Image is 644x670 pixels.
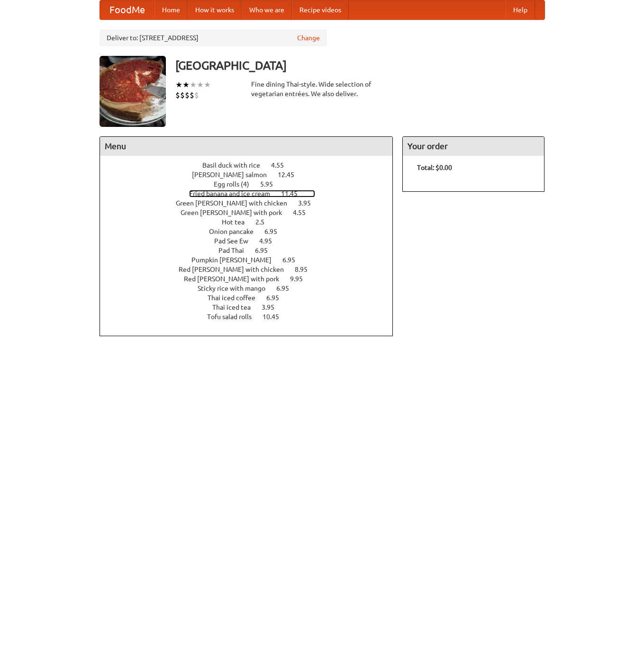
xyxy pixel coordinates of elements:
span: 4.55 [293,209,315,216]
span: [PERSON_NAME] salmon [192,171,276,179]
h3: [GEOGRAPHIC_DATA] [175,56,545,75]
li: $ [175,90,180,100]
span: 4.55 [271,161,293,169]
a: How it works [188,0,242,19]
a: Thai iced coffee 6.95 [208,294,297,302]
a: Red [PERSON_NAME] with pork 9.95 [184,275,320,283]
a: Thai iced tea 3.95 [212,304,292,311]
a: Green [PERSON_NAME] with chicken 3.95 [176,199,328,207]
span: Green [PERSON_NAME] with pork [181,209,291,216]
h4: Menu [100,137,393,156]
li: ★ [190,80,197,90]
span: 10.45 [263,313,289,321]
li: $ [180,90,185,100]
span: 4.95 [259,237,281,245]
span: Pad Thai [218,247,254,254]
a: FoodMe [100,0,154,19]
span: 12.45 [278,171,304,179]
span: 9.95 [290,275,312,283]
div: Deliver to: [STREET_ADDRESS] [100,29,327,46]
span: 3.95 [262,304,284,311]
span: Pad See Ew [214,237,258,245]
span: Thai iced tea [212,304,260,311]
span: Hot tea [222,218,254,226]
a: Fried banana and ice cream 11.45 [189,190,315,197]
a: Recipe videos [292,0,349,19]
div: Fine dining Thai-style. Wide selection of vegetarian entrées. We also deliver. [251,80,393,98]
span: 6.95 [264,228,287,235]
span: 6.95 [282,256,305,264]
li: $ [185,90,190,100]
span: Onion pancake [209,228,263,235]
a: Pad Thai 6.95 [218,247,285,254]
span: Egg rolls (4) [214,180,259,188]
span: 5.95 [260,180,282,188]
span: 2.5 [255,218,274,226]
a: Green [PERSON_NAME] with pork 4.55 [181,209,323,216]
span: Thai iced coffee [208,294,265,302]
li: ★ [197,80,204,90]
a: Who we are [242,0,292,19]
li: $ [194,90,199,100]
a: Sticky rice with mango 6.95 [198,285,307,292]
span: Green [PERSON_NAME] with chicken [176,199,297,207]
span: 6.95 [266,294,289,302]
a: Help [506,0,535,19]
h4: Your order [403,137,544,156]
a: Egg rolls (4) 5.95 [214,180,290,188]
span: Fried banana and ice cream [189,190,280,197]
span: 8.95 [295,266,317,273]
li: ★ [175,80,182,90]
span: 11.45 [281,190,307,197]
span: Red [PERSON_NAME] with pork [184,275,289,283]
a: Onion pancake 6.95 [209,228,295,235]
span: Tofu salad rolls [207,313,261,321]
a: Tofu salad rolls 10.45 [207,313,297,321]
span: 6.95 [276,285,299,292]
span: 6.95 [255,247,277,254]
b: Total: $0.00 [417,164,452,171]
span: Sticky rice with mango [198,285,275,292]
a: Pumpkin [PERSON_NAME] 6.95 [191,256,313,264]
li: ★ [182,80,190,90]
span: Red [PERSON_NAME] with chicken [179,266,293,273]
li: ★ [204,80,211,90]
a: Basil duck with rice 4.55 [202,161,301,169]
img: angular.jpg [100,56,166,127]
li: $ [190,90,194,100]
span: Basil duck with rice [202,161,270,169]
a: Hot tea 2.5 [222,218,282,226]
a: Home [154,0,188,19]
span: 3.95 [298,199,320,207]
span: Pumpkin [PERSON_NAME] [191,256,281,264]
a: Pad See Ew 4.95 [214,237,290,245]
a: Change [297,33,320,43]
a: Red [PERSON_NAME] with chicken 8.95 [179,266,325,273]
a: [PERSON_NAME] salmon 12.45 [192,171,312,179]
